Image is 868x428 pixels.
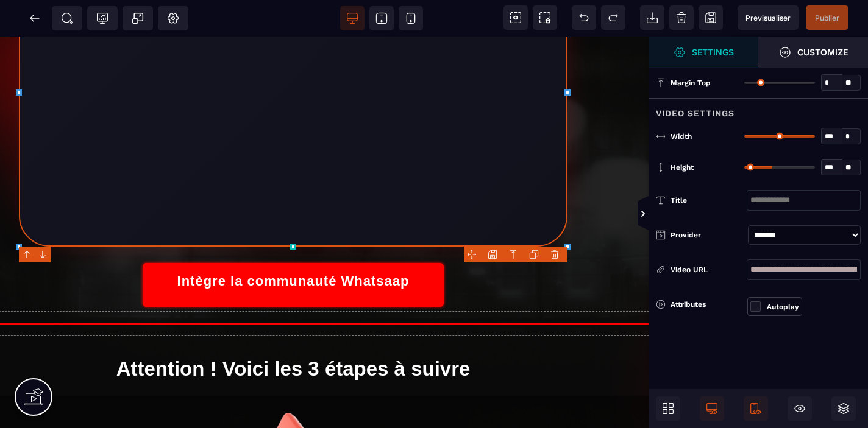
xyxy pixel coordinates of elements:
[700,396,724,421] span: Desktop Only
[744,396,768,421] span: Mobile Only
[503,5,528,30] span: View components
[96,12,108,24] span: Tracking
[132,12,144,24] span: Popup
[738,5,799,30] span: Preview
[656,297,747,312] div: Attributes
[649,98,868,121] div: Video Settings
[788,396,812,421] span: Hide/Show Block
[671,163,694,172] span: Height
[671,78,711,88] span: Margin Top
[649,37,758,68] span: Settings
[745,13,791,23] span: Previsualiser
[143,226,444,270] button: Intègre la communauté Whatsaap
[671,264,747,276] div: Video URL
[797,47,848,57] strong: Customize
[767,301,799,313] div: Autoplay
[758,37,868,68] span: Open Style Manager
[671,194,747,206] div: Title
[831,396,856,421] span: Open Layers
[656,396,680,421] span: Open Blocks
[671,132,692,141] span: Width
[533,5,557,30] span: Screenshot
[671,229,743,241] div: Provider
[692,47,734,57] strong: Settings
[61,12,73,24] span: SEO
[167,12,179,24] span: Setting Body
[815,13,839,23] span: Publier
